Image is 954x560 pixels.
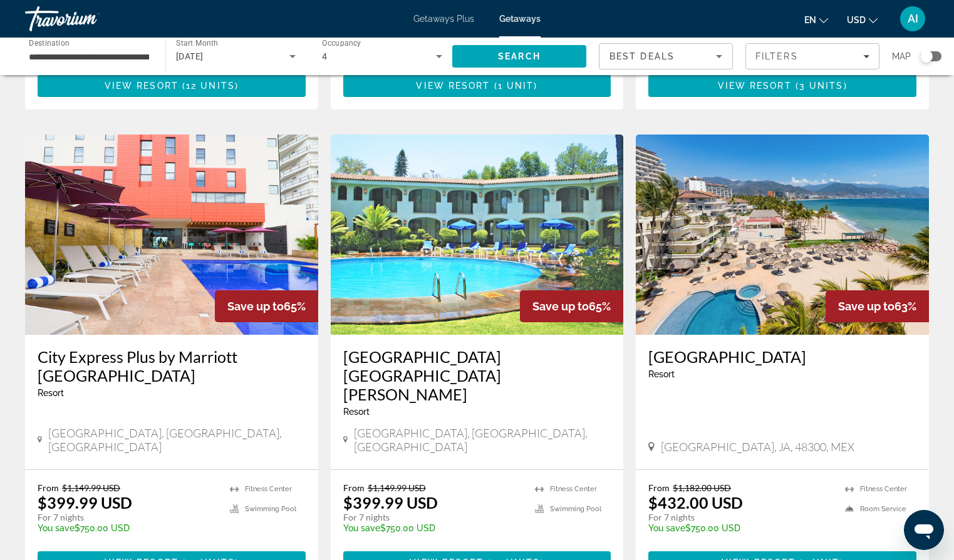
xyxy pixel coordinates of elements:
[896,6,929,32] button: User Menu
[908,13,918,25] span: AI
[38,523,75,533] span: You save
[179,81,239,91] span: ( )
[718,81,792,91] span: View Resort
[498,81,534,91] span: 1 unit
[343,347,611,404] a: [GEOGRAPHIC_DATA] [GEOGRAPHIC_DATA][PERSON_NAME]
[186,81,235,91] span: 12 units
[38,347,306,385] a: City Express Plus by Marriott [GEOGRAPHIC_DATA]
[860,505,906,513] span: Room Service
[648,369,675,379] span: Resort
[804,11,828,29] button: Change language
[799,81,844,91] span: 3 units
[847,11,878,29] button: Change currency
[322,39,361,48] span: Occupancy
[532,300,589,313] span: Save up to
[343,512,523,523] p: For 7 nights
[520,290,623,322] div: 65%
[343,407,370,417] span: Resort
[176,51,204,61] span: [DATE]
[755,51,798,61] span: Filters
[904,510,944,550] iframe: Button to launch messaging window
[38,388,64,398] span: Resort
[343,523,380,533] span: You save
[648,482,670,493] span: From
[648,523,685,533] span: You save
[648,523,832,533] p: $750.00 USD
[343,523,523,533] p: $750.00 USD
[215,290,318,322] div: 65%
[636,135,929,335] img: Villa del Palmar
[25,3,150,35] a: Travorium
[38,493,132,512] p: $399.99 USD
[550,485,597,493] span: Fitness Center
[673,482,731,493] span: $1,182.00 USD
[245,505,296,513] span: Swimming Pool
[847,15,866,25] span: USD
[792,81,848,91] span: ( )
[48,426,305,454] span: [GEOGRAPHIC_DATA], [GEOGRAPHIC_DATA], [GEOGRAPHIC_DATA]
[105,81,179,91] span: View Resort
[176,39,218,48] span: Start Month
[322,51,327,61] span: 4
[343,482,365,493] span: From
[413,14,474,24] a: Getaways Plus
[826,290,929,322] div: 63%
[490,81,538,91] span: ( )
[860,485,907,493] span: Fitness Center
[25,135,318,335] img: City Express Plus by Marriott Puerto Vallarta
[550,505,601,513] span: Swimming Pool
[648,493,743,512] p: $432.00 USD
[499,14,541,24] a: Getaways
[29,38,70,47] span: Destination
[661,440,854,454] span: [GEOGRAPHIC_DATA], JA, 48300, MEX
[368,482,426,493] span: $1,149.99 USD
[838,300,894,313] span: Save up to
[62,482,120,493] span: $1,149.99 USD
[745,43,879,69] button: Filters
[38,482,59,493] span: From
[452,45,586,68] button: Search
[343,74,611,97] button: View Resort(1 unit)
[343,493,438,512] p: $399.99 USD
[38,74,306,97] button: View Resort(12 units)
[331,135,624,335] img: Hotel & Suites Guadalajara Plaza López Mateos
[892,48,911,65] span: Map
[609,51,675,61] span: Best Deals
[648,512,832,523] p: For 7 nights
[648,74,916,97] button: View Resort(3 units)
[354,426,611,454] span: [GEOGRAPHIC_DATA], [GEOGRAPHIC_DATA], [GEOGRAPHIC_DATA]
[498,51,541,61] span: Search
[609,49,722,64] mat-select: Sort by
[38,512,217,523] p: For 7 nights
[227,300,284,313] span: Save up to
[648,347,916,366] a: [GEOGRAPHIC_DATA]
[38,523,217,533] p: $750.00 USD
[416,81,490,91] span: View Resort
[29,49,149,64] input: Select destination
[804,15,816,25] span: en
[245,485,292,493] span: Fitness Center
